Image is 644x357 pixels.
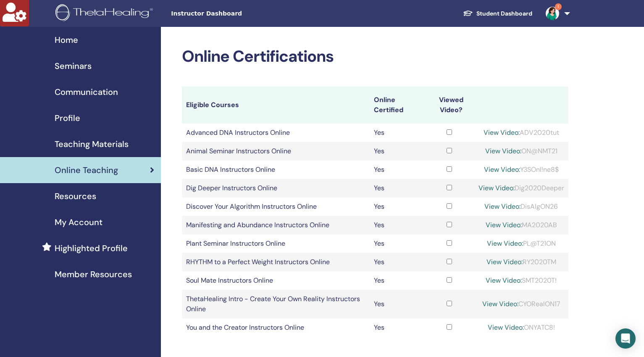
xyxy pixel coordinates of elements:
[478,276,564,286] div: SMT2020T!
[546,7,559,20] img: default.jpg
[171,9,297,18] span: Instructor Dashboard
[478,323,564,333] div: ONYATC8!
[370,197,424,216] td: Yes
[370,271,424,290] td: Yes
[484,165,520,174] a: View Video:
[182,160,370,179] td: Basic DNA Instructors Online
[478,184,515,192] a: View Video:
[182,234,370,253] td: Plant Seminar Instructors Online
[55,60,92,72] span: Seminars
[55,4,156,23] img: logo.png
[370,179,424,197] td: Yes
[478,146,564,156] div: ON@NMT21
[55,112,80,124] span: Profile
[478,165,564,175] div: Y3SOnl!ne8$
[485,147,521,155] a: View Video:
[478,183,564,193] div: Dig2020Deeper
[182,87,370,123] th: Eligible Courses
[486,220,522,229] a: View Video:
[182,271,370,290] td: Soul Mate Instructors Online
[424,87,474,123] th: Viewed Video?
[182,216,370,234] td: Manifesting and Abundance Instructors Online
[370,290,424,318] td: Yes
[55,242,128,255] span: Highlighted Profile
[482,299,518,308] a: View Video:
[182,197,370,216] td: Discover Your Algorithm Instructors Online
[478,128,564,138] div: ADV2020tut
[182,123,370,142] td: Advanced DNA Instructors Online
[484,128,520,137] a: View Video:
[370,87,424,123] th: Online Certified
[182,47,568,66] h2: Online Certifications
[488,323,524,332] a: View Video:
[478,202,564,212] div: DisAlgON26
[55,190,96,202] span: Resources
[182,142,370,160] td: Animal Seminar Instructors Online
[55,268,132,281] span: Member Resources
[182,290,370,318] td: ThetaHealing Intro - Create Your Own Reality Instructors Online
[370,234,424,253] td: Yes
[478,220,564,230] div: MA2020AB
[487,239,523,248] a: View Video:
[55,164,118,176] span: Online Teaching
[182,253,370,271] td: RHYTHM to a Perfect Weight Instructors Online
[615,328,636,349] div: Open Intercom Messenger
[456,6,539,21] a: Student Dashboard
[182,318,370,337] td: You and the Creator Instructors Online
[478,299,564,309] div: CYORealON17
[370,216,424,234] td: Yes
[370,318,424,337] td: Yes
[55,86,118,98] span: Communication
[182,179,370,197] td: Dig Deeper Instructors Online
[370,160,424,179] td: Yes
[463,10,473,17] img: graduation-cap-white.svg
[55,138,129,150] span: Teaching Materials
[555,3,562,10] span: 1
[484,202,520,211] a: View Video:
[486,257,523,266] a: View Video:
[478,257,564,267] div: RY2020TM
[370,253,424,271] td: Yes
[55,216,103,228] span: My Account
[370,123,424,142] td: Yes
[486,276,522,285] a: View Video:
[478,239,564,249] div: PL@T21ON
[370,142,424,160] td: Yes
[55,34,78,46] span: Home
